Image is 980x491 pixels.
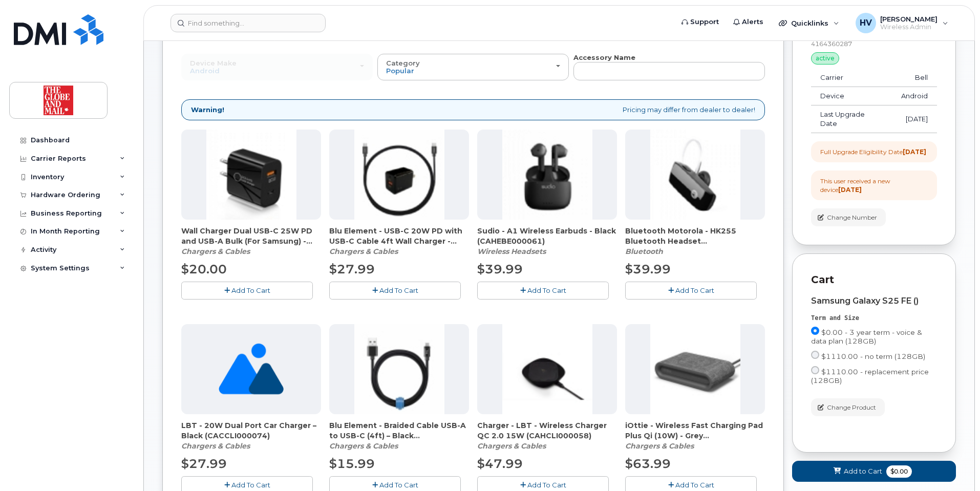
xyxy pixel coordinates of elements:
[502,130,592,220] img: accessory36654.JPG
[892,69,937,87] td: Bell
[811,52,839,65] div: active
[181,420,321,451] div: LBT - 20W Dual Port Car Charger – Black (CACCLI000074)
[573,53,635,61] strong: Accessory Name
[811,39,937,48] div: 4164360287
[844,466,882,476] span: Add to Cart
[625,226,765,246] span: Bluetooth Motorola - HK255 Bluetooth Headset (CABTBE000046)
[329,441,398,451] em: Chargers & Cables
[848,13,955,33] div: Herrera, Victor
[625,226,765,257] div: Bluetooth Motorola - HK255 Bluetooth Headset (CABTBE000046)
[329,282,461,300] button: Add To Cart
[625,456,671,471] span: $63.99
[181,99,765,120] div: Pricing may differ from dealer to dealer!
[181,456,227,471] span: $27.99
[625,282,757,300] button: Add To Cart
[880,23,938,31] span: Wireless Admin
[231,481,270,489] span: Add To Cart
[811,368,929,385] span: $1110.00 - replacement price (128GB)
[527,286,566,294] span: Add To Cart
[181,262,227,276] span: $20.00
[477,282,609,300] button: Add To Cart
[477,441,546,451] em: Chargers & Cables
[329,420,469,441] span: Blu Element - Braided Cable USB-A to USB-C (4ft) – Black (CAMIPZ000176)
[477,420,617,441] span: Charger - LBT - Wireless Charger QC 2.0 15W (CAHCLI000058)
[181,247,250,256] em: Chargers & Cables
[811,272,937,287] p: Cart
[502,324,592,414] img: accessory36405.JPG
[477,420,617,451] div: Charger - LBT - Wireless Charger QC 2.0 15W (CAHCLI000058)
[354,324,444,414] img: accessory36348.JPG
[726,12,771,32] a: Alerts
[231,286,270,294] span: Add To Cart
[625,262,671,276] span: $39.99
[811,208,886,226] button: Change Number
[811,398,885,416] button: Change Product
[811,69,892,87] td: Carrier
[811,327,819,335] input: $0.00 - 3 year term - voice & data plan (128GB)
[527,481,566,489] span: Add To Cart
[827,213,877,222] span: Change Number
[880,15,938,23] span: [PERSON_NAME]
[811,296,937,306] div: Samsung Galaxy S25 FE ()
[811,314,937,323] div: Term and Size
[838,186,862,194] strong: [DATE]
[181,420,321,441] span: LBT - 20W Dual Port Car Charger – Black (CACCLI000074)
[329,420,469,451] div: Blu Element - Braided Cable USB-A to USB-C (4ft) – Black (CAMIPZ000176)
[329,226,469,246] span: Blu Element - USB-C 20W PD with USB-C Cable 4ft Wall Charger - Black (CAHCPZ000096)
[820,177,928,194] div: This user received a new device
[811,328,922,345] span: $0.00 - 3 year term - voice & data plan (128GB)
[690,17,719,27] span: Support
[820,147,926,156] div: Full Upgrade Eligibility Date
[811,105,892,133] td: Last Upgrade Date
[477,262,523,276] span: $39.99
[903,148,926,156] strong: [DATE]
[191,105,224,115] strong: Warning!
[791,19,828,27] span: Quicklinks
[181,441,250,451] em: Chargers & Cables
[206,130,296,220] img: accessory36907.JPG
[477,247,546,256] em: Wireless Headsets
[827,403,876,412] span: Change Product
[811,351,819,359] input: $1110.00 - no term (128GB)
[650,324,740,414] img: accessory36554.JPG
[821,352,925,360] span: $1110.00 - no term (128GB)
[675,481,714,489] span: Add To Cart
[379,481,418,489] span: Add To Cart
[354,130,444,220] img: accessory36347.JPG
[379,286,418,294] span: Add To Cart
[625,420,765,451] div: iOttie - Wireless Fast Charging Pad Plus Qi (10W) - Grey (CAHCLI000064)
[329,247,398,256] em: Chargers & Cables
[386,67,414,75] span: Popular
[625,420,765,441] span: iOttie - Wireless Fast Charging Pad Plus Qi (10W) - Grey (CAHCLI000064)
[892,87,937,105] td: Android
[625,247,663,256] em: Bluetooth
[329,226,469,257] div: Blu Element - USB-C 20W PD with USB-C Cable 4ft Wall Charger - Black (CAHCPZ000096)
[377,54,569,80] button: Category Popular
[811,366,819,374] input: $1110.00 - replacement price (128GB)
[742,17,763,27] span: Alerts
[674,12,726,32] a: Support
[792,461,956,482] button: Add to Cart $0.00
[650,130,740,220] img: accessory36212.JPG
[892,105,937,133] td: [DATE]
[625,441,694,451] em: Chargers & Cables
[860,17,872,29] span: HV
[675,286,714,294] span: Add To Cart
[811,87,892,105] td: Device
[477,456,523,471] span: $47.99
[329,456,375,471] span: $15.99
[181,282,313,300] button: Add To Cart
[219,324,284,414] img: no_image_found-2caef05468ed5679b831cfe6fc140e25e0c280774317ffc20a367ab7fd17291e.png
[171,14,326,32] input: Find something...
[477,226,617,257] div: Sudio - A1 Wireless Earbuds - Black (CAHEBE000061)
[386,59,420,67] span: Category
[772,13,846,33] div: Quicklinks
[886,465,912,478] span: $0.00
[329,262,375,276] span: $27.99
[181,226,321,246] span: Wall Charger Dual USB-C 25W PD and USB-A Bulk (For Samsung) - Black (CAHCBE000093)
[477,226,617,246] span: Sudio - A1 Wireless Earbuds - Black (CAHEBE000061)
[181,226,321,257] div: Wall Charger Dual USB-C 25W PD and USB-A Bulk (For Samsung) - Black (CAHCBE000093)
